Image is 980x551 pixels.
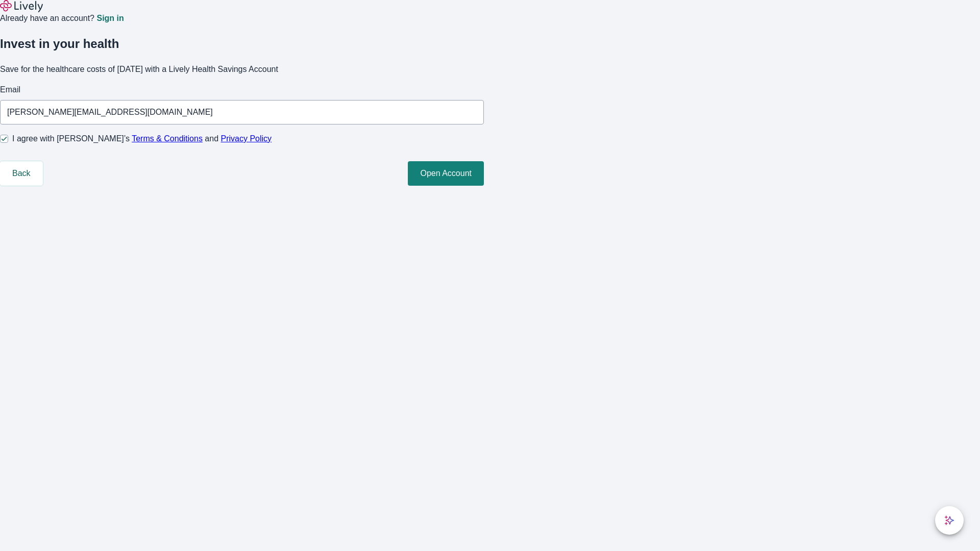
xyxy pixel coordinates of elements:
button: Open Account [408,161,484,186]
a: Privacy Policy [221,134,272,143]
a: Terms & Conditions [132,134,203,143]
span: I agree with [PERSON_NAME]’s and [12,133,272,145]
svg: Lively AI Assistant [944,515,954,525]
a: Sign in [96,14,124,22]
button: chat [935,506,964,535]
